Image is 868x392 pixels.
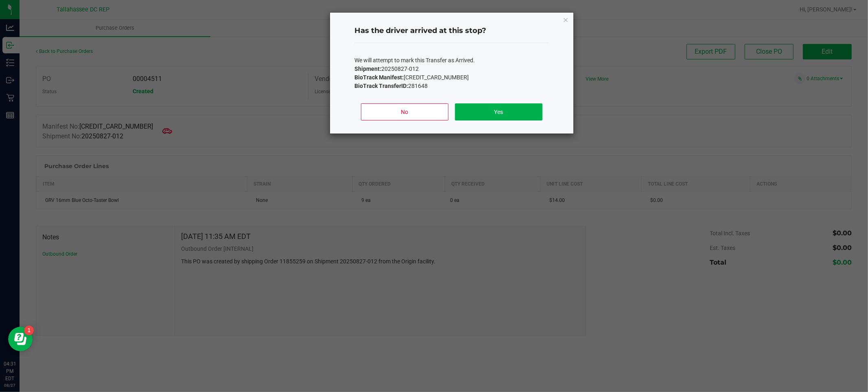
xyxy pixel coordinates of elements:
button: Yes [455,103,542,120]
b: BioTrack Manifest: [354,74,404,81]
button: Close [563,15,568,24]
p: We will attempt to mark this Transfer as Arrived. [354,56,549,65]
iframe: Resource center unread badge [24,326,34,335]
p: 20250827-012 [354,65,549,73]
b: BioTrack TransferID: [354,83,408,89]
p: [CREDIT_CARD_NUMBER] [354,73,549,82]
p: 281648 [354,82,549,90]
b: Shipment: [354,66,381,72]
button: No [361,103,448,120]
iframe: Resource center [8,327,33,351]
h4: Has the driver arrived at this stop? [354,26,549,36]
